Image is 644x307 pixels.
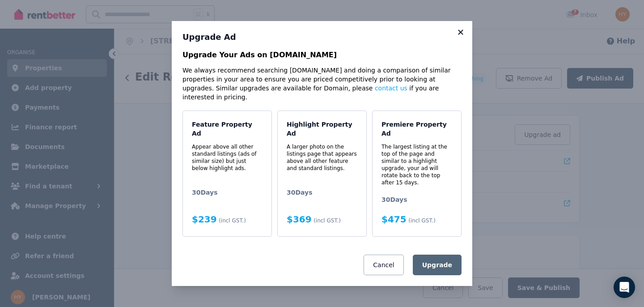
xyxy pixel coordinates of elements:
p: Appear above all other standard listings (ads of similar size) but just below highlight ads. [192,143,263,172]
span: $369 [287,214,312,225]
h4: Premiere Property Ad [381,120,452,138]
h3: Upgrade Ad [182,32,462,43]
span: (incl GST.) [408,217,436,224]
h4: Highlight Property Ad [287,120,357,138]
span: (incl GST.) [219,217,246,224]
span: 30 Days [287,188,357,197]
span: 30 Days [192,188,263,197]
span: (incl GST.) [314,217,341,224]
div: Open Intercom Messenger [614,277,635,298]
p: We always recommend searching [DOMAIN_NAME] and doing a comparison of similar properties in your ... [182,66,462,102]
button: Upgrade [413,255,462,275]
h4: Feature Property Ad [192,120,263,138]
p: The largest listing at the top of the page and similar to a highlight upgrade, your ad will rotat... [381,143,452,186]
a: contact us [375,85,407,92]
p: Upgrade Your Ads on [DOMAIN_NAME] [182,50,462,60]
span: 30 Days [381,195,452,204]
span: $475 [381,214,407,225]
button: Cancel [364,255,403,275]
span: $239 [192,214,217,225]
p: A larger photo on the listings page that appears above all other feature and standard listings. [287,143,357,172]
